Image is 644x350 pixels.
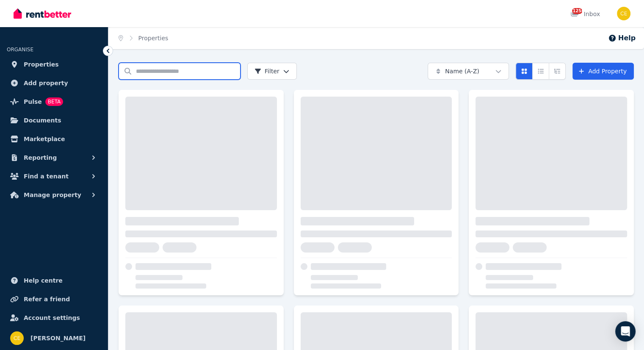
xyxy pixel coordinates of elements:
span: Reporting [24,153,57,163]
span: Name (A-Z) [445,67,479,75]
span: Filter [254,67,279,75]
a: Add property [7,75,101,92]
span: Pulse [24,97,42,107]
span: Help centre [24,275,63,286]
button: Expanded list view [549,63,566,80]
img: RentBetter [14,7,71,20]
span: Manage property [24,190,81,200]
span: Refer a friend [24,294,70,304]
button: Help [608,33,636,43]
span: BETA [45,97,63,106]
a: Marketplace [7,131,101,147]
div: Open Intercom Messenger [615,321,636,342]
img: Chris Ellsmore [617,7,630,20]
a: PulseBETA [7,93,101,110]
a: Refer a friend [7,291,101,308]
div: Inbox [570,10,600,18]
button: Card view [516,63,533,80]
span: Find a tenant [24,171,69,181]
nav: Breadcrumb [108,27,178,49]
img: Chris Ellsmore [10,331,24,345]
span: Marketplace [24,134,65,144]
button: Reporting [7,149,101,166]
span: 11254 [572,8,582,14]
span: Properties [24,59,59,69]
a: Add Property [572,63,634,80]
span: [PERSON_NAME] [30,333,86,343]
button: Compact list view [532,63,549,80]
button: Name (A-Z) [428,63,509,80]
button: Find a tenant [7,168,101,185]
span: Account settings [24,313,80,323]
button: Manage property [7,186,101,203]
span: Documents [24,115,61,125]
span: Add property [24,78,68,88]
a: Help centre [7,272,101,289]
a: Properties [138,35,169,42]
button: Filter [247,63,297,80]
a: Account settings [7,309,101,326]
a: Properties [7,56,101,73]
a: Documents [7,112,101,129]
span: ORGANISE [7,47,33,53]
div: View options [516,63,566,80]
